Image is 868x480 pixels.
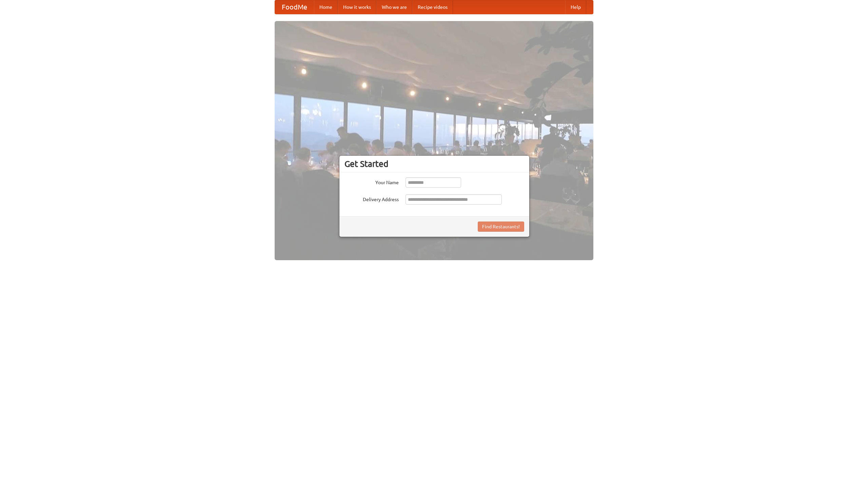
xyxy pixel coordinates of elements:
label: Delivery Address [344,194,399,203]
a: Home [314,0,338,14]
a: Recipe videos [412,0,453,14]
label: Your Name [344,177,399,186]
a: FoodMe [275,0,314,14]
a: Who we are [376,0,412,14]
a: Help [565,0,586,14]
a: How it works [338,0,376,14]
button: Find Restaurants! [478,222,524,232]
h3: Get Started [344,159,524,169]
